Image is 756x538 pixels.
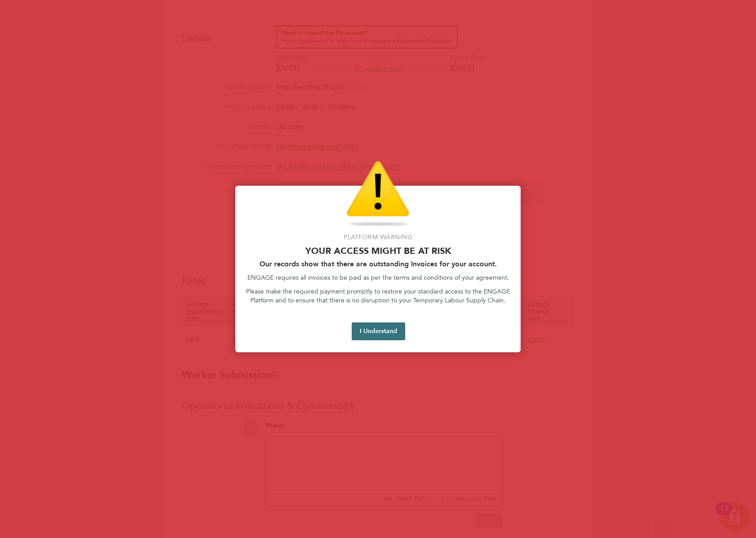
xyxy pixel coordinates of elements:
[352,322,405,340] button: I Understand
[246,245,510,256] p: Your access might be at risk
[235,186,521,352] div: Access At Risk
[246,287,510,305] p: Please make the required payment promptly to restore your standard access to the ENGAGE Platform ...
[346,161,410,228] img: Warning Icon
[246,260,510,268] h2: Our records show that there are outstanding Invoices for your account.
[246,233,510,242] p: Platform Warning
[246,273,510,282] p: ENGAGE requires all invoices to be paid as per the terms and conditions of your agreement.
